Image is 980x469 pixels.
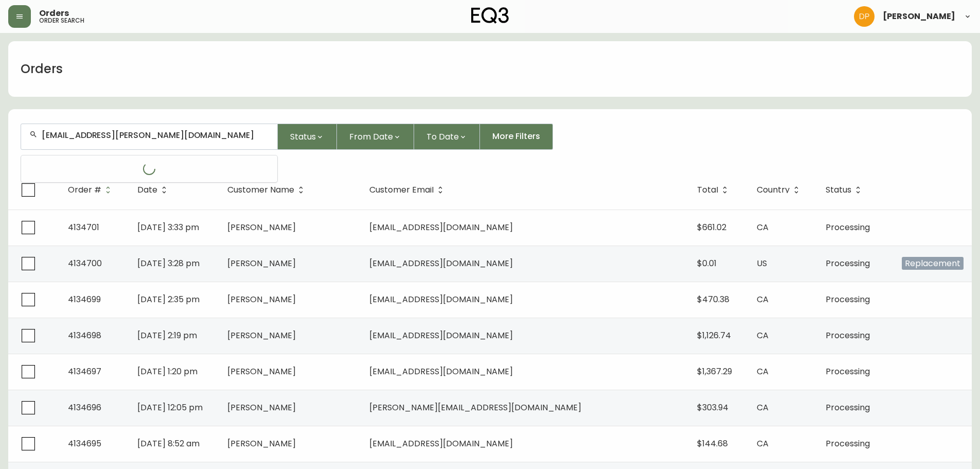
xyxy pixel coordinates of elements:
span: [DATE] 1:20 pm [137,366,198,377]
span: 4134696 [68,402,101,413]
span: CA [757,366,769,377]
span: Customer Email [369,187,434,193]
button: Status [278,124,337,150]
span: 4134697 [68,366,101,377]
span: $661.02 [697,221,726,233]
span: [PERSON_NAME] [227,221,296,233]
span: [EMAIL_ADDRESS][DOMAIN_NAME] [369,438,513,449]
img: logo [471,7,509,24]
span: Total [697,185,732,195]
span: 4134700 [68,257,102,269]
span: [DATE] 12:05 pm [137,402,203,413]
span: US [757,257,767,269]
span: 4134695 [68,438,101,449]
span: $1,367.29 [697,366,732,377]
span: [EMAIL_ADDRESS][DOMAIN_NAME] [369,329,513,341]
span: More Filters [492,131,540,142]
span: [DATE] 2:19 pm [137,329,197,341]
span: [EMAIL_ADDRESS][DOMAIN_NAME] [369,257,513,269]
span: Processing [826,257,870,269]
span: 4134701 [68,221,99,233]
span: Replacement [902,257,964,270]
span: [EMAIL_ADDRESS][DOMAIN_NAME] [369,293,513,305]
span: Country [757,185,803,195]
span: [PERSON_NAME] [883,12,955,21]
span: Status [826,187,851,193]
span: $0.01 [697,257,717,269]
span: CA [757,402,769,413]
span: [PERSON_NAME] [227,438,296,449]
h1: Orders [21,60,63,78]
span: CA [757,329,769,341]
img: b0154ba12ae69382d64d2f3159806b19 [854,6,875,27]
span: [PERSON_NAME] [227,329,296,341]
span: Date [137,185,171,195]
span: Country [757,187,790,193]
span: [DATE] 3:33 pm [137,221,199,233]
span: [DATE] 8:52 am [137,438,200,449]
span: Orders [39,9,69,18]
span: Order # [68,187,101,193]
span: Customer Name [227,185,308,195]
span: [DATE] 3:28 pm [137,257,200,269]
span: [EMAIL_ADDRESS][DOMAIN_NAME] [369,366,513,377]
span: To Date [426,130,459,143]
span: Processing [826,329,870,341]
span: Status [290,130,316,143]
span: Total [697,187,718,193]
span: CA [757,221,769,233]
span: [PERSON_NAME][EMAIL_ADDRESS][DOMAIN_NAME] [369,402,581,413]
span: Order # [68,185,115,195]
span: [EMAIL_ADDRESS][DOMAIN_NAME] [369,221,513,233]
span: Processing [826,366,870,377]
span: $144.68 [697,438,728,449]
span: Date [137,187,157,193]
span: Processing [826,402,870,413]
span: [DATE] 2:35 pm [137,293,200,305]
span: $303.94 [697,402,728,413]
button: More Filters [480,124,553,150]
span: Processing [826,221,870,233]
span: From Date [349,130,393,143]
span: 4134698 [68,329,101,341]
span: Processing [826,293,870,305]
span: [PERSON_NAME] [227,366,296,377]
h5: order search [39,18,84,24]
span: $470.38 [697,293,729,305]
span: [PERSON_NAME] [227,402,296,413]
button: From Date [337,124,414,150]
span: Customer Name [227,187,294,193]
span: Status [826,185,865,195]
button: To Date [414,124,480,150]
span: CA [757,293,769,305]
span: Processing [826,438,870,449]
span: 4134699 [68,293,101,305]
input: Search [42,130,269,140]
span: [PERSON_NAME] [227,257,296,269]
span: CA [757,438,769,449]
span: $1,126.74 [697,329,731,341]
span: Customer Email [369,185,447,195]
span: [PERSON_NAME] [227,293,296,305]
